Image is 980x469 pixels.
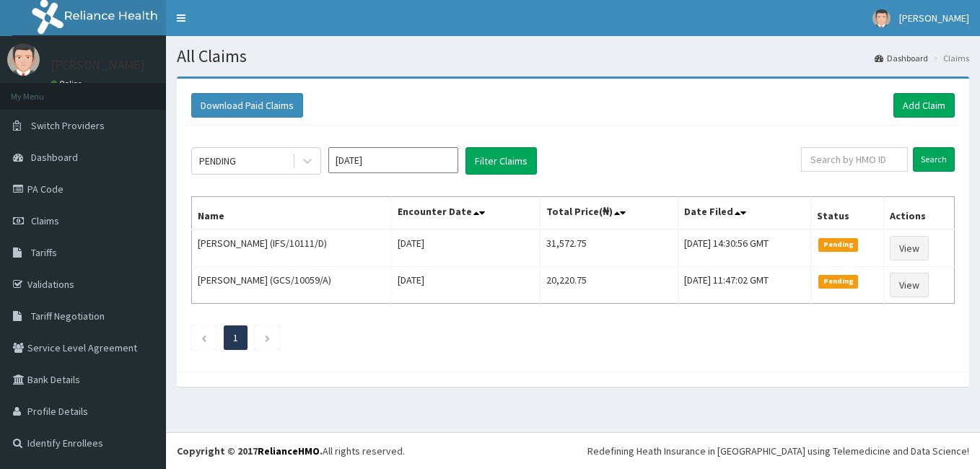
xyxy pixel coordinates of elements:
[541,197,678,230] th: Total Price(₦)
[541,229,678,267] td: 31,572.75
[392,267,541,304] td: [DATE]
[818,238,858,251] span: Pending
[258,444,320,457] a: RelianceHMO
[893,93,955,118] a: Add Claim
[929,52,969,64] li: Claims
[899,12,969,25] span: [PERSON_NAME]
[587,444,969,458] div: Redefining Heath Insurance in [GEOGRAPHIC_DATA] using Telemedicine and Data Science!
[166,432,980,469] footer: All rights reserved.
[811,197,884,230] th: Status
[31,310,105,323] span: Tariff Negotiation
[541,267,678,304] td: 20,220.75
[392,229,541,267] td: [DATE]
[678,229,811,267] td: [DATE] 14:30:56 GMT
[884,197,955,230] th: Actions
[7,43,40,76] img: User Image
[31,151,78,164] span: Dashboard
[199,154,236,168] div: PENDING
[192,267,392,304] td: [PERSON_NAME] (GCS/10059/A)
[678,267,811,304] td: [DATE] 11:47:02 GMT
[177,444,323,457] strong: Copyright © 2017 .
[392,197,541,230] th: Encounter Date
[51,58,145,71] p: [PERSON_NAME]
[465,147,537,175] button: Filter Claims
[31,119,105,132] span: Switch Providers
[801,147,908,172] input: Search by HMO ID
[233,331,238,344] a: Page 1 is your current page
[890,236,929,260] a: View
[51,79,85,89] a: Online
[890,273,929,297] a: View
[875,52,928,64] a: Dashboard
[191,93,303,118] button: Download Paid Claims
[818,275,858,288] span: Pending
[201,331,207,344] a: Previous page
[872,9,891,27] img: User Image
[913,147,955,172] input: Search
[31,214,59,227] span: Claims
[192,229,392,267] td: [PERSON_NAME] (IFS/10111/D)
[177,47,969,66] h1: All Claims
[678,197,811,230] th: Date Filed
[31,246,57,259] span: Tariffs
[328,147,458,173] input: Select Month and Year
[192,197,392,230] th: Name
[264,331,271,344] a: Next page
